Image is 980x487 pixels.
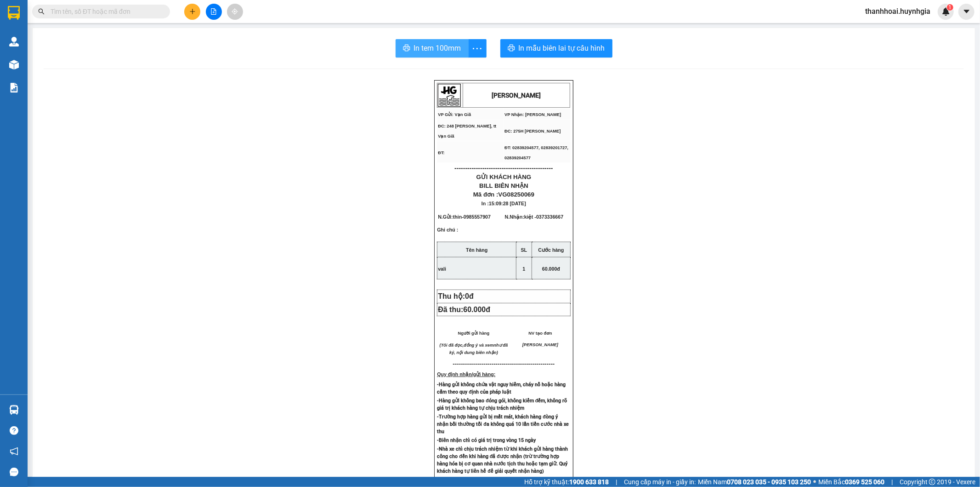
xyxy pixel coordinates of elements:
button: caret-down [958,4,974,20]
strong: -Hàng gửi không bao đóng gói, không kiểm đếm, không rõ giá trị khách hàng tự chịu trách nhiệm [437,398,567,411]
span: plus [189,8,196,15]
span: VP Gửi: Vạn Giã [438,112,471,117]
strong: Quy định nhận/gửi hàng: [437,371,495,377]
span: kiệt - [524,214,563,220]
span: Mã đơn : [473,191,534,198]
span: ---------------------------------------------- [454,164,553,172]
button: plus [184,4,200,20]
span: 15:09:28 [DATE] [489,201,526,206]
span: caret-down [963,7,971,16]
img: warehouse-icon [9,60,19,70]
span: - [462,214,491,220]
strong: Cước hàng [538,247,564,253]
em: (Tôi đã đọc,đồng ý và xem [440,343,494,348]
span: In tem 100mm [414,42,461,54]
img: logo [438,84,461,107]
span: GỬI KHÁCH HÀNG [476,174,532,180]
span: 0đ [465,292,474,300]
span: Người gửi hàng [458,331,490,336]
strong: 0708 023 035 - 0935 103 250 [727,478,811,486]
img: warehouse-icon [9,37,19,46]
span: question-circle [10,426,18,435]
span: ĐT: [438,151,445,155]
span: copyright [929,479,935,485]
span: [PERSON_NAME] [522,342,558,347]
div: 0933018315 [8,30,72,43]
button: file-add [206,4,222,20]
span: ĐC: 248 [PERSON_NAME], tt Vạn Giã [438,124,496,139]
strong: SL [521,247,527,253]
div: OANH [8,19,72,30]
span: file-add [210,8,217,15]
span: 0985557907 [464,214,491,220]
span: Miền Nam [698,477,811,487]
button: printerIn mẫu biên lai tự cấu hình [500,39,612,58]
strong: Tên hàng [466,247,487,253]
span: Gửi: [8,9,22,18]
span: ----------------------------------------------- [459,360,555,367]
strong: -Hàng gửi không chứa vật nguy hiểm, cháy nổ hoặc hàng cấm theo quy định của pháp luật [437,382,566,395]
strong: -Biên nhận chỉ có giá trị trong vòng 15 ngày [437,437,536,443]
div: 0933018315 [79,40,152,52]
span: 1 [948,4,952,11]
div: 600.000 [7,58,74,69]
span: printer [508,44,515,53]
strong: -Nhà xe chỉ chịu trách nhiệm từ khi khách gửi hàng thành công cho đến khi hàng đã được nhận (trừ ... [437,446,568,474]
span: N.Gửi: [438,214,491,220]
span: N.Nhận: [505,214,564,220]
span: NV tạo đơn [528,331,552,336]
span: message [10,468,18,476]
span: 0373336667 [536,214,563,220]
span: vali [438,266,446,272]
div: OANH [79,29,152,40]
span: 60.000đ [463,306,490,313]
input: Tìm tên, số ĐT hoặc mã đơn [51,6,159,17]
span: ĐT: 02839204577, 02839201727, 02839204577 [504,145,568,160]
span: Miền Bắc [818,477,884,487]
img: logo-vxr [8,6,20,20]
span: aim [232,8,238,15]
strong: -Trường hợp hàng gửi bị mất mát, khách hàng đòng ý nhận bồi thường tối đa không quá 10 lần tiền c... [437,414,569,435]
span: thin [453,214,462,220]
span: Nhận: [79,8,101,17]
sup: 1 [947,4,953,11]
button: aim [227,4,243,20]
span: notification [10,447,18,456]
span: VP Nhận: [PERSON_NAME] [504,112,561,117]
img: warehouse-icon [9,405,19,415]
strong: 1900 633 818 [569,478,609,486]
span: thanhhoai.huynhgia [858,6,938,17]
span: Đã thu : [7,59,35,69]
img: icon-new-feature [942,7,950,16]
span: Thu hộ: [438,292,477,300]
button: printerIn tem 100mm [396,39,469,58]
span: Đã thu: [438,306,490,313]
span: more [469,43,486,54]
span: 1 [523,266,526,272]
span: VG08250069 [498,191,535,198]
div: Vạn Giã [8,8,72,19]
span: In : [482,201,526,206]
img: solution-icon [9,83,19,93]
span: ⚪️ [813,480,816,484]
span: Cung cấp máy in - giấy in: [624,477,696,487]
strong: 0369 525 060 [845,478,884,486]
span: | [616,477,617,487]
span: search [38,8,45,15]
span: Ghi chú : [437,227,458,240]
button: more [468,39,487,58]
span: printer [403,44,410,53]
span: 60.000đ [542,266,560,272]
div: [PERSON_NAME] [79,8,152,29]
span: Hỗ trợ kỹ thuật: [524,477,609,487]
span: --- [453,360,459,367]
span: In mẫu biên lai tự cấu hình [519,42,605,54]
span: BILL BIÊN NHẬN [479,182,528,189]
span: ĐC: 275H [PERSON_NAME] [504,129,561,133]
span: | [891,477,893,487]
strong: [PERSON_NAME] [492,92,541,99]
